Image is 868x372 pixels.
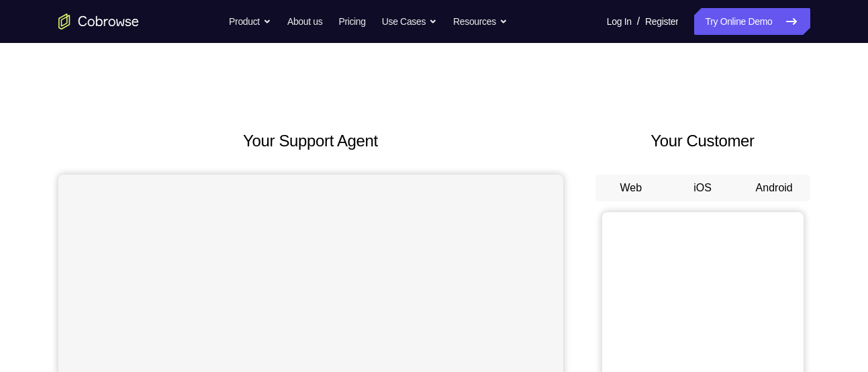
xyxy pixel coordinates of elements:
a: Try Online Demo [694,8,810,35]
button: Web [595,175,667,201]
button: Use Cases [382,8,437,35]
button: Resources [453,8,508,35]
span: / [637,13,640,30]
h2: Your Customer [595,129,810,153]
button: Product [229,8,271,35]
a: Register [645,8,678,35]
button: Android [738,175,810,201]
a: About us [287,8,322,35]
a: Go to the home page [58,13,139,30]
button: iOS [667,175,738,201]
h2: Your Support Agent [58,129,563,153]
a: Log In [607,8,632,35]
a: Pricing [338,8,365,35]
